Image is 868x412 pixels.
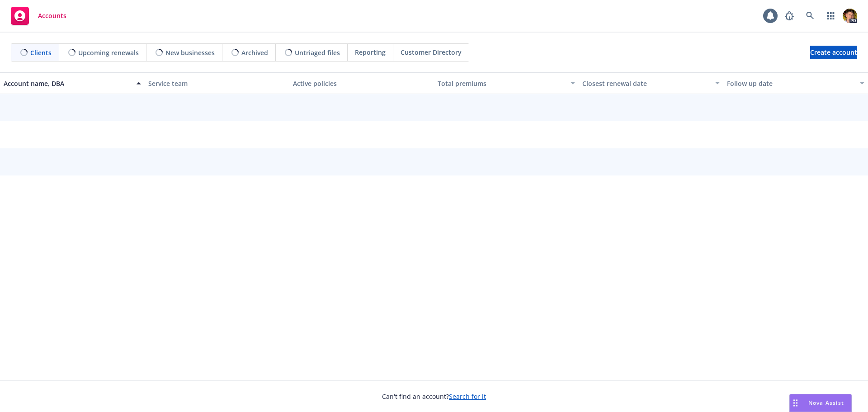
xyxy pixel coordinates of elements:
[145,72,289,94] button: Service team
[295,48,340,57] span: Untriaged files
[780,7,798,25] a: Report a Bug
[579,72,723,94] button: Closest renewal date
[810,46,857,59] a: Create account
[789,394,852,412] button: Nova Assist
[148,79,286,88] div: Service team
[808,399,844,407] span: Nova Assist
[582,79,710,88] div: Closest renewal date
[241,48,268,57] span: Archived
[434,72,579,94] button: Total premiums
[822,7,840,25] a: Switch app
[165,48,215,57] span: New businesses
[438,79,565,88] div: Total premiums
[4,79,131,88] div: Account name, DBA
[78,48,139,57] span: Upcoming renewals
[289,72,434,94] button: Active policies
[355,47,386,57] span: Reporting
[843,9,857,23] img: photo
[727,79,854,88] div: Follow up date
[293,79,430,88] div: Active policies
[382,392,486,401] span: Can't find an account?
[38,12,66,19] span: Accounts
[401,47,462,57] span: Customer Directory
[810,44,857,61] span: Create account
[449,392,486,401] a: Search for it
[790,394,801,412] div: Drag to move
[7,3,70,28] a: Accounts
[801,7,819,25] a: Search
[723,72,868,94] button: Follow up date
[30,48,52,57] span: Clients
